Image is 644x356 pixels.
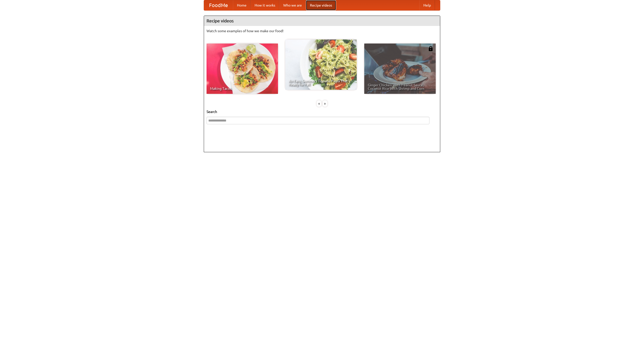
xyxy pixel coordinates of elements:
a: Help [419,0,435,10]
a: An Easy, Summery Tomato Pasta That's Ready for Fall [285,39,357,90]
p: Watch some examples of how we make our food! [207,28,437,33]
h4: Recipe videos [204,16,440,26]
a: How it works [251,0,279,10]
div: « [317,100,321,107]
div: » [323,100,327,107]
a: Home [233,0,251,10]
span: An Easy, Summery Tomato Pasta That's Ready for Fall [289,79,353,86]
a: Who we are [279,0,306,10]
span: Making Tacos [210,87,274,90]
img: 483408.png [428,46,433,51]
h5: Search [207,109,437,114]
a: Recipe videos [306,0,336,10]
a: FoodMe [204,0,233,10]
a: Making Tacos [207,44,278,94]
